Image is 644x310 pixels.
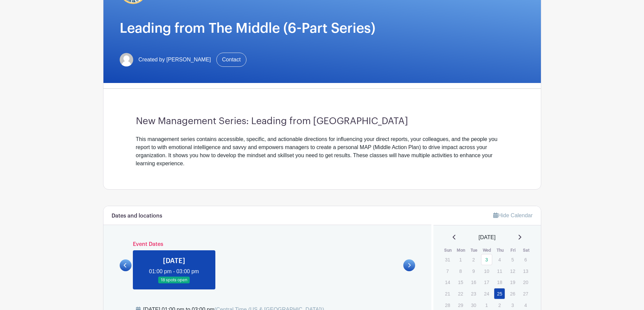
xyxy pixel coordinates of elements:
[479,233,496,242] span: [DATE]
[468,288,479,299] p: 23
[442,277,453,287] p: 14
[468,247,481,254] th: Tue
[494,277,505,287] p: 18
[520,254,531,265] p: 6
[216,53,246,67] a: Contact
[455,266,466,276] p: 8
[455,288,466,299] p: 22
[120,53,133,66] img: default-ce2991bfa6775e67f084385cd625a349d9dcbb7a52a09fb2fda1e96e2d18dcdb.png
[507,247,520,254] th: Fri
[507,254,518,265] p: 5
[507,288,518,299] p: 26
[455,277,466,287] p: 15
[468,277,479,287] p: 16
[494,247,507,254] th: Thu
[136,116,508,127] h3: New Management Series: Leading from [GEOGRAPHIC_DATA]
[120,20,525,36] h1: Leading from The Middle (6-Part Series)
[494,266,505,276] p: 11
[136,135,508,168] div: This management series contains accessible, specific, and actionable directions for influencing y...
[468,254,479,265] p: 2
[481,288,492,299] p: 24
[442,254,453,265] p: 31
[520,277,531,287] p: 20
[494,288,505,299] a: 25
[139,56,211,64] span: Created by [PERSON_NAME]
[520,266,531,276] p: 13
[507,266,518,276] p: 12
[481,266,492,276] p: 10
[494,254,505,265] p: 4
[132,241,404,248] h6: Event Dates
[481,247,494,254] th: Wed
[520,247,533,254] th: Sat
[481,254,492,265] a: 3
[455,254,466,265] p: 1
[442,247,455,254] th: Sun
[442,288,453,299] p: 21
[493,213,532,218] a: Hide Calendar
[442,266,453,276] p: 7
[520,288,531,299] p: 27
[112,213,162,219] h6: Dates and locations
[468,266,479,276] p: 9
[507,277,518,287] p: 19
[481,277,492,287] p: 17
[455,247,468,254] th: Mon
